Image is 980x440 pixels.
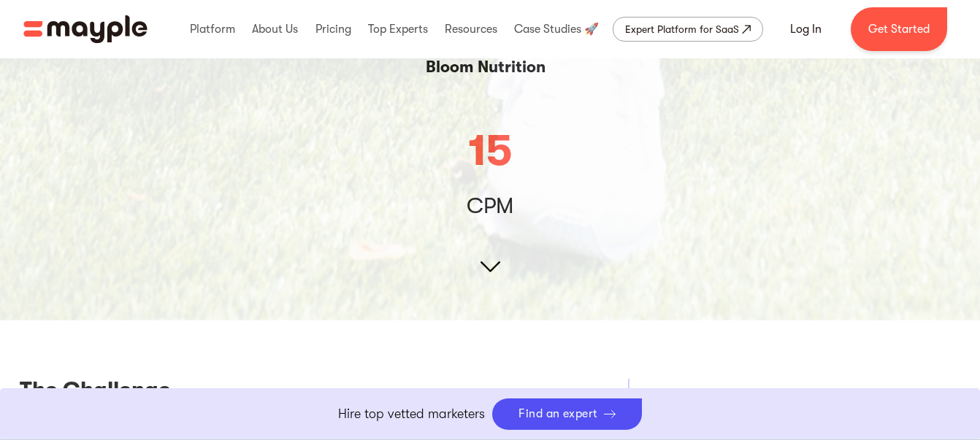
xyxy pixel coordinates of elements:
[364,6,432,53] div: Top Experts
[23,15,148,43] a: home
[312,6,355,53] div: Pricing
[625,20,739,38] div: Expert Platform for SaaS
[518,407,598,421] div: Find an expert
[441,6,501,53] div: Resources
[851,7,947,51] a: Get Started
[20,379,584,408] h3: The Challenge
[338,404,485,424] p: Hire top vetted marketers
[186,6,239,53] div: Platform
[248,6,302,53] div: About Us
[613,17,763,42] a: Expert Platform for SaaS
[717,271,980,440] iframe: Chat Widget
[23,15,148,43] img: Mayple logo
[773,12,839,47] a: Log In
